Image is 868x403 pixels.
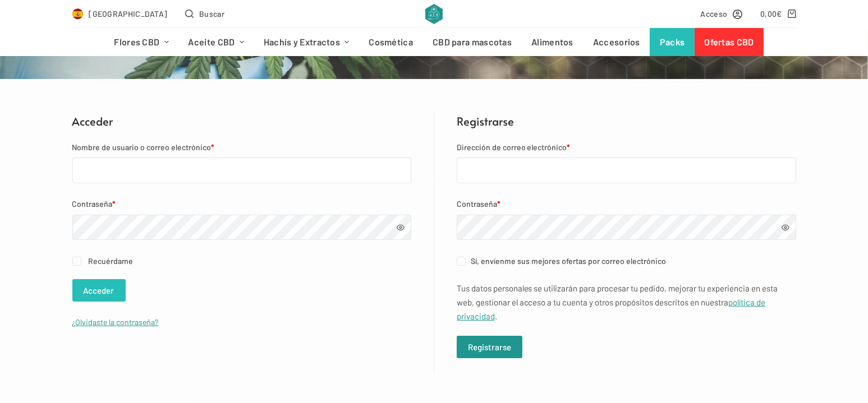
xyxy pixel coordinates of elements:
a: Packs [650,28,695,56]
a: Acceso [701,7,743,20]
a: Flores CBD [104,28,178,56]
h2: Acceder [72,113,411,129]
label: Dirección de correo electrónico [457,141,796,154]
p: Tus datos personales se utilizarán para procesar tu pedido, mejorar tu experiencia en esta web, g... [457,281,796,323]
bdi: 0,00 [760,9,782,18]
button: Abrir formulario de búsqueda [185,7,224,20]
span: [GEOGRAPHIC_DATA] [89,7,167,20]
img: ES Flag [72,8,84,20]
button: Acceder [72,279,126,302]
a: Accesorios [583,28,650,56]
input: Sí, envíenme sus mejores ofertas por correo electrónico [457,257,466,266]
span: Recuérdame [88,256,133,266]
a: Carro de compra [760,7,796,20]
label: Nombre de usuario o correo electrónico [72,141,411,154]
a: Hachís y Extractos [254,28,359,56]
a: Cosmética [359,28,423,56]
a: Select Country [72,7,168,20]
input: Recuérdame [72,257,81,266]
span: € [777,9,782,18]
nav: Menú de cabecera [104,28,764,56]
a: ¿Olvidaste la contraseña? [72,317,159,327]
label: Sí, envíenme sus mejores ofertas por correo electrónico [457,254,796,267]
a: Ofertas CBD [695,28,764,56]
h2: Registrarse [457,113,796,129]
label: Contraseña [72,197,411,210]
button: Registrarse [457,336,522,358]
span: Acceso [701,7,728,20]
a: política de privacidad [457,297,766,321]
span: Buscar [199,7,224,20]
img: CBD Alchemy [425,4,443,24]
a: CBD para mascotas [423,28,522,56]
a: Aceite CBD [178,28,254,56]
label: Contraseña [457,197,796,210]
a: Alimentos [522,28,584,56]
